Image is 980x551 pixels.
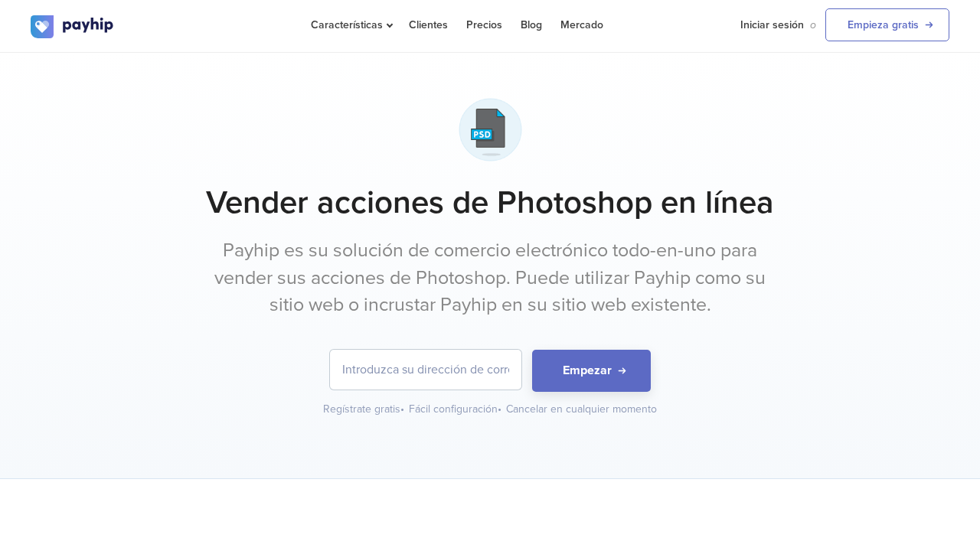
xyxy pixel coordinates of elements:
h1: Vender acciones de Photoshop en línea [31,184,949,222]
p: Payhip es su solución de comercio electrónico todo-en-uno para vender sus acciones de Photoshop. ... [203,237,777,319]
button: Empezar [532,350,651,392]
input: Introduzca su dirección de correo electrónico [330,350,521,390]
div: Fácil configuración [409,402,503,417]
div: Cancelar en cualquier momento [506,402,657,417]
span: • [400,403,404,416]
div: Regístrate gratis [323,402,406,417]
span: • [498,403,501,416]
span: Características [311,18,390,31]
img: psd-file-xjcgos20bpf346z3ruigrh.png [452,91,529,168]
a: Empieza gratis [825,8,949,41]
img: logo.svg [31,15,115,38]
